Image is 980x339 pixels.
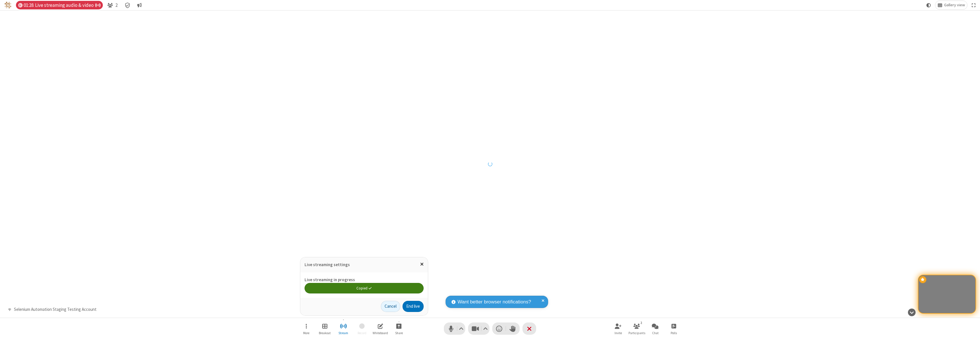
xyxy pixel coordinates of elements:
[105,1,120,9] button: Open participant list
[135,1,144,9] button: Conversation
[358,331,366,335] span: Record
[319,331,331,335] span: Breakout
[305,262,350,267] label: Live streaming settings
[122,1,133,9] div: Meeting details Encryption enabled
[652,331,659,335] span: Chat
[944,3,965,7] span: Gallery view
[305,283,424,293] button: Copied
[35,3,101,8] span: Live streaming audio & video
[353,320,370,337] button: Unable to start recording without first stopping streaming
[647,320,664,337] button: Open chat
[522,322,536,335] button: End or leave meeting
[115,3,118,8] span: 2
[506,322,520,335] button: Raise hand
[403,301,424,312] button: End live
[5,2,11,9] img: QA Selenium DO NOT DELETE OR CHANGE
[935,1,967,9] button: Change layout
[444,322,465,335] button: Mute (⌘+Shift+A)
[610,320,627,337] button: Invite participants (⌘+Shift+I)
[665,320,682,337] button: Open poll
[16,1,103,9] div: Timer
[639,320,644,325] div: 2
[395,331,403,335] span: Share
[298,320,315,337] button: Open menu
[458,322,465,335] button: Audio settings
[24,3,34,8] span: 01:28
[628,331,645,335] span: Participants
[492,322,506,335] button: Send a reaction
[924,1,933,9] button: Using system theme
[969,1,978,9] button: Fullscreen
[335,320,352,337] button: Stream
[482,322,489,335] button: Video setting
[381,301,400,312] button: Cancel
[356,286,367,291] span: Copied
[628,320,645,337] button: Open participant list
[12,306,99,313] div: Selenium Automation Staging Testing Account
[906,305,918,319] button: Hide
[372,320,389,337] button: Open shared whiteboard
[373,331,388,335] span: Whiteboard
[468,322,489,335] button: Stop video (⌘+Shift+V)
[671,331,677,335] span: Polls
[338,331,348,335] span: Stream
[305,277,355,282] label: Live streaming in progress
[614,331,622,335] span: Invite
[458,298,531,306] span: Want better browser notifications?
[95,3,101,8] span: Auto broadcast is active
[303,331,309,335] span: More
[316,320,333,337] button: Manage Breakout Rooms
[416,257,428,271] button: Close popover
[390,320,407,337] button: Start sharing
